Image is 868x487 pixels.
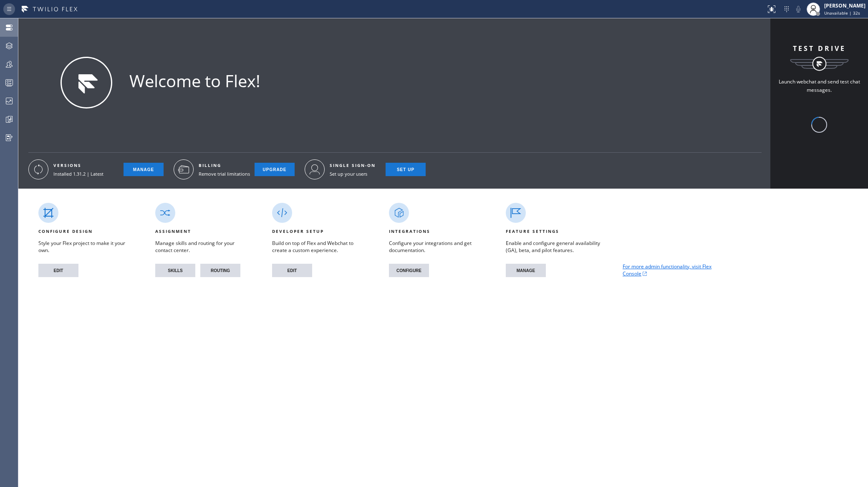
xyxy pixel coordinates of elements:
button: SET UP [386,163,426,176]
div: DEVELOPER SETUP [272,226,324,236]
button: EDIT [272,264,312,277]
div: Set up your users [330,170,381,179]
div: [PERSON_NAME] [824,2,865,9]
span: Unavailable | 32s [824,10,860,16]
div: ASSIGNMENT [155,226,191,236]
button: SKILLS [155,264,195,277]
div: BILLING [199,160,250,170]
button: MANAGE [506,264,546,277]
button: ROUTING [200,264,240,277]
button: Mute [792,3,804,15]
div: FEATURE SETTINGS [506,226,559,236]
div: Enable and configure general availability (GA), beta, and pilot features. [506,240,603,254]
button: UPGRADE [255,163,295,176]
button: CONFIGURE [389,264,429,277]
div: Welcome to Flex! [129,69,260,93]
div: Build on top of Flex and Webchat to create a custom experience. [272,240,369,254]
div: Manage skills and routing for your contact center. [155,240,252,254]
div: SINGLE SIGN-ON [330,160,381,170]
div: Style your Flex project to make it your own. [38,240,135,254]
div: CONFIGURE DESIGN [38,226,93,236]
div: Remove trial limitations [199,170,250,179]
div: Launch webchat and send test chat messages. [777,78,861,94]
div: Installed 1.31.2 | Latest [53,170,119,179]
div: VERSIONS [53,160,119,170]
div: Configure your integrations and get documentation. [389,240,486,254]
button: EDIT [38,264,78,277]
a: For more admin functionality, visit Flex Console [623,263,719,277]
div: INTEGRATIONS [389,226,430,236]
div: TEST DRIVE [793,43,846,53]
button: MANAGE [124,163,164,176]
